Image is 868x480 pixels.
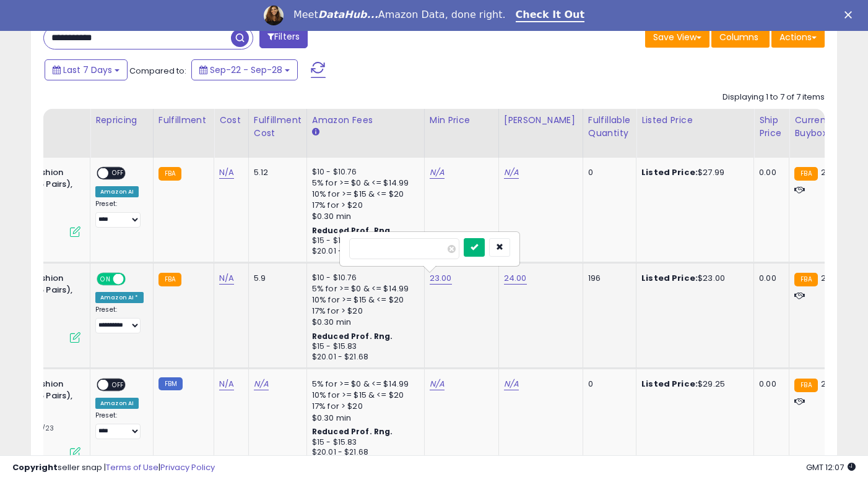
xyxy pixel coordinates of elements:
div: 0.00 [759,273,779,284]
button: Columns [711,27,770,48]
div: Repricing [95,114,148,127]
button: Filters [259,27,308,48]
b: Listed Price: [641,378,698,390]
div: Min Price [430,114,493,127]
a: N/A [219,166,234,179]
div: [PERSON_NAME] [504,114,578,127]
div: $10 - $10.76 [312,273,415,283]
img: Profile image for Georgie [264,6,284,25]
div: Amazon AI * [95,292,144,303]
div: 17% for > $20 [312,200,415,211]
small: FBA [794,273,817,286]
div: Ship Price [759,114,784,140]
span: Last 7 Days [63,64,112,76]
div: Cost [219,114,243,127]
div: 10% for >= $15 & <= $20 [312,189,415,200]
div: Meet Amazon Data, done right. [293,9,506,21]
div: 17% for > $20 [312,306,415,317]
span: Compared to: [129,65,186,77]
span: 2025-10-8 12:07 GMT [806,461,856,473]
div: seller snap | | [12,462,215,474]
button: Last 7 Days [45,59,128,80]
div: Preset: [95,200,144,228]
small: Amazon Fees. [312,127,319,138]
span: OFF [108,168,128,179]
a: 23.00 [430,272,452,285]
div: Amazon Fees [312,114,419,127]
span: 22.02 [821,272,843,284]
div: $15 - $15.83 [312,437,415,448]
div: 5.9 [254,273,297,284]
span: OFF [124,274,144,285]
small: FBM [158,377,183,390]
small: FBA [794,167,817,181]
div: Fulfillment Cost [254,114,302,140]
div: Close [844,11,857,19]
span: OFF [108,380,128,390]
div: Amazon AI [95,186,139,197]
a: N/A [219,272,234,285]
div: Fulfillable Quantity [588,114,631,140]
div: $20.01 - $21.68 [312,352,415,362]
b: Listed Price: [641,272,698,284]
span: ON [98,274,113,285]
small: FBA [158,167,181,181]
div: 0 [588,379,627,390]
div: 5% for >= $0 & <= $14.99 [312,178,415,189]
div: 10% for >= $15 & <= $20 [312,294,415,306]
small: FBA [158,273,181,286]
div: 5.12 [254,167,297,178]
div: $15 - $15.83 [312,341,415,352]
div: 0.00 [759,379,779,390]
a: 24.00 [504,272,527,285]
div: Amazon AI [95,398,139,409]
div: $0.30 min [312,211,415,222]
div: 196 [588,273,627,284]
div: $15 - $15.83 [312,236,415,246]
a: N/A [504,378,519,390]
a: N/A [504,166,519,179]
small: FBA [794,379,817,392]
button: Save View [645,27,710,48]
a: N/A [219,378,234,390]
div: Listed Price [641,114,749,127]
a: N/A [430,166,445,179]
div: Current Buybox Price [794,114,858,140]
a: Check It Out [516,9,585,22]
div: $10 - $10.76 [312,167,415,178]
span: 22.02 [821,378,843,390]
div: Preset: [95,411,144,439]
div: $29.25 [641,379,744,390]
div: $0.30 min [312,413,415,424]
button: Actions [771,27,825,48]
a: Terms of Use [106,461,158,473]
strong: Copyright [12,461,58,473]
div: $0.30 min [312,317,415,328]
span: Sep-22 - Sep-28 [210,64,282,76]
div: 10% for >= $15 & <= $20 [312,390,415,401]
div: $20.01 - $21.68 [312,246,415,257]
div: 0.00 [759,167,779,178]
div: $23.00 [641,273,744,284]
div: 5% for >= $0 & <= $14.99 [312,379,415,390]
i: DataHub... [318,9,378,20]
b: Listed Price: [641,166,698,178]
a: N/A [430,378,445,390]
b: Reduced Prof. Rng. [312,426,393,437]
a: N/A [254,378,269,390]
div: Preset: [95,306,144,333]
span: 22.02 [821,166,843,178]
b: Reduced Prof. Rng. [312,331,393,341]
button: Sep-22 - Sep-28 [191,59,298,80]
b: Reduced Prof. Rng. [312,225,393,236]
div: Fulfillment [158,114,209,127]
div: 17% for > $20 [312,401,415,412]
div: 5% for >= $0 & <= $14.99 [312,283,415,294]
div: $27.99 [641,167,744,178]
div: Displaying 1 to 7 of 7 items [723,92,825,103]
div: 0 [588,167,627,178]
a: Privacy Policy [160,461,215,473]
span: Columns [719,31,758,43]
